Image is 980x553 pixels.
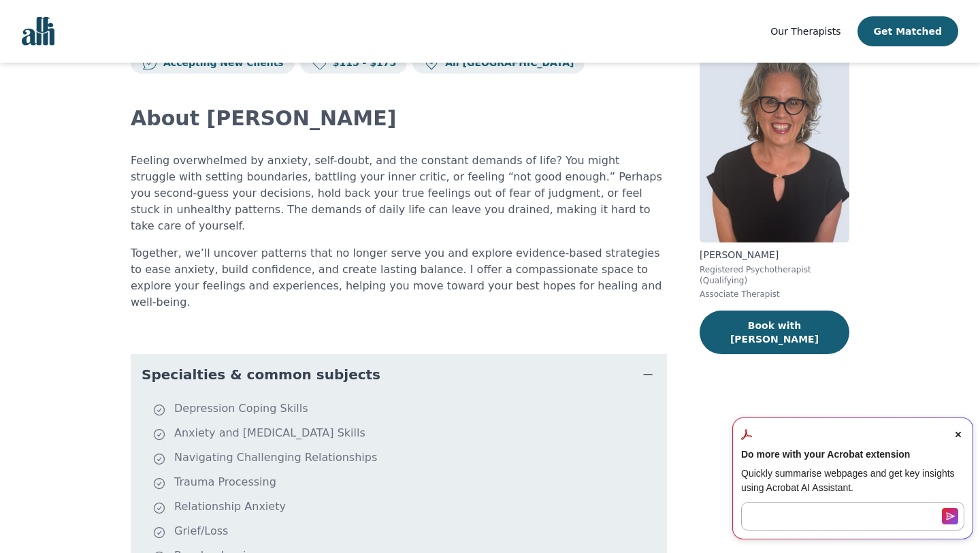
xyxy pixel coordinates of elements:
p: Associate Therapist [700,289,849,300]
p: All [GEOGRAPHIC_DATA] [440,56,574,69]
li: Trauma Processing [152,474,661,493]
li: Grief/Loss [152,523,661,542]
li: Relationship Anxiety [152,499,661,518]
p: $115 - $175 [327,56,397,69]
span: Specialties & common subjects [142,365,380,384]
p: Registered Psychotherapist (Qualifying) [700,264,849,286]
p: Together, we’ll uncover patterns that no longer serve you and explore evidence-based strategies t... [131,245,667,311]
button: Book with [PERSON_NAME] [700,311,849,354]
a: Our Therapists [770,23,840,39]
span: Our Therapists [770,26,840,37]
button: Specialties & common subjects [131,354,667,395]
img: alli logo [22,17,54,46]
p: Feeling overwhelmed by anxiety, self-doubt, and the constant demands of life? You might struggle ... [131,153,667,234]
li: Navigating Challenging Relationships [152,449,661,469]
h2: About [PERSON_NAME] [131,106,667,131]
p: Accepting New Clients [158,56,284,69]
button: Get Matched [857,16,958,46]
p: [PERSON_NAME] [700,248,849,262]
li: Anxiety and [MEDICAL_DATA] Skills [152,425,661,444]
li: Depression Coping Skills [152,400,661,420]
img: Susan_Albaum [700,46,849,242]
